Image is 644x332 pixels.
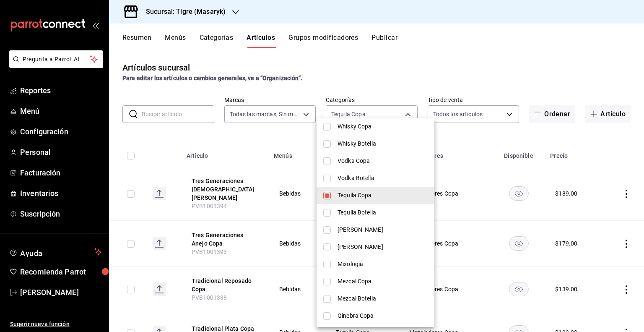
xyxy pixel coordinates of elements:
span: Vodka Copa [338,157,428,165]
span: Ginebra Copa [338,311,428,320]
span: Mixologia [338,260,428,269]
span: Whisky Copa [338,122,428,131]
span: [PERSON_NAME] [338,243,428,251]
span: [PERSON_NAME] [338,225,428,234]
span: Mezcal Botella [338,294,428,303]
span: Whisky Botella [338,139,428,148]
span: Vodka Botella [338,174,428,183]
span: Tequila Copa [338,191,428,200]
span: Mezcal Copa [338,277,428,286]
span: Tequila Botella [338,208,428,217]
